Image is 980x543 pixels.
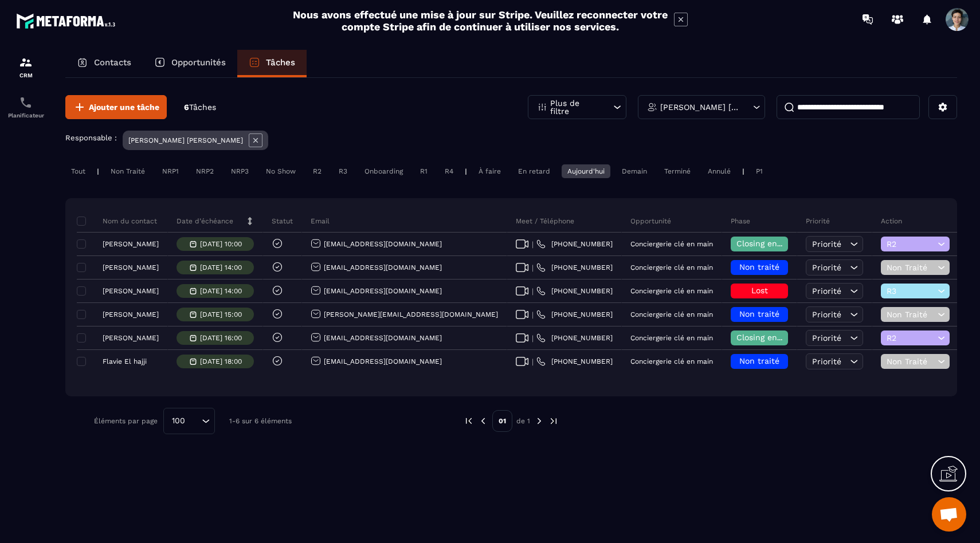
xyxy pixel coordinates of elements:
[739,262,779,271] span: Non traité
[16,10,119,32] img: logo
[630,357,713,365] p: Conciergerie clé en main
[189,415,199,427] input: Search for option
[630,217,671,226] p: Opportunité
[812,333,841,343] span: Priorité
[887,286,935,296] span: R3
[163,408,215,434] div: Search for option
[333,164,353,178] div: R3
[532,357,534,366] span: |
[190,164,219,178] div: NRP2
[465,167,467,175] p: |
[532,287,534,296] span: |
[702,164,736,178] div: Annulé
[548,416,559,426] img: next
[177,217,233,226] p: Date d’échéance
[168,415,189,427] span: 100
[94,57,131,68] p: Contacts
[65,164,91,178] div: Tout
[307,164,327,178] div: R2
[414,164,433,178] div: R1
[532,334,534,343] span: |
[630,310,713,318] p: Conciergerie clé en main
[492,410,512,432] p: 01
[739,309,779,318] span: Non traité
[536,263,613,272] a: [PHONE_NUMBER]
[200,334,242,342] p: [DATE] 16:00
[887,357,935,366] span: Non Traité
[3,87,49,127] a: schedulerschedulerPlanificateur
[3,47,49,87] a: formationformationCRM
[812,239,841,249] span: Priorité
[200,263,242,271] p: [DATE] 14:00
[292,9,668,33] h2: Nous avons effectué une mise à jour sur Stripe. Veuillez reconnecter votre compte Stripe afin de ...
[200,310,242,318] p: [DATE] 15:00
[887,239,935,249] span: R2
[103,263,159,271] p: [PERSON_NAME]
[19,96,33,109] img: scheduler
[478,416,488,426] img: prev
[103,334,159,342] p: [PERSON_NAME]
[532,240,534,249] span: |
[103,357,147,365] p: Flavie El hajji
[65,95,167,119] button: Ajouter une tâche
[887,333,935,343] span: R2
[630,263,713,271] p: Conciergerie clé en main
[65,133,117,142] p: Responsable :
[536,239,613,249] a: [PHONE_NUMBER]
[439,164,459,178] div: R4
[660,103,740,111] p: [PERSON_NAME] [PERSON_NAME]
[881,217,902,226] p: Action
[229,417,292,425] p: 1-6 sur 6 éléments
[516,217,574,226] p: Meet / Téléphone
[3,72,49,78] p: CRM
[237,50,307,77] a: Tâches
[532,263,534,272] span: |
[103,310,159,318] p: [PERSON_NAME]
[750,164,769,178] div: P1
[630,240,713,248] p: Conciergerie clé en main
[736,333,802,342] span: Closing en cours
[184,102,216,113] p: 6
[143,50,237,77] a: Opportunités
[806,217,830,226] p: Priorité
[731,217,750,226] p: Phase
[536,310,613,319] a: [PHONE_NUMBER]
[260,164,301,178] div: No Show
[932,497,966,532] div: Ouvrir le chat
[736,239,802,248] span: Closing en cours
[103,240,159,248] p: [PERSON_NAME]
[658,164,696,178] div: Terminé
[534,416,544,426] img: next
[189,103,216,112] span: Tâches
[19,56,33,69] img: formation
[630,334,713,342] p: Conciergerie clé en main
[200,357,242,365] p: [DATE] 18:00
[887,263,935,272] span: Non Traité
[532,310,534,319] span: |
[103,287,159,295] p: [PERSON_NAME]
[3,112,49,119] p: Planificateur
[751,286,768,295] span: Lost
[536,333,613,343] a: [PHONE_NUMBER]
[473,164,507,178] div: À faire
[742,167,744,175] p: |
[887,310,935,319] span: Non Traité
[812,310,841,319] span: Priorité
[616,164,653,178] div: Demain
[550,99,601,115] p: Plus de filtre
[200,287,242,295] p: [DATE] 14:00
[512,164,556,178] div: En retard
[536,286,613,296] a: [PHONE_NUMBER]
[630,287,713,295] p: Conciergerie clé en main
[105,164,151,178] div: Non Traité
[812,263,841,272] span: Priorité
[812,357,841,366] span: Priorité
[311,217,330,226] p: Email
[225,164,254,178] div: NRP3
[128,136,243,144] p: [PERSON_NAME] [PERSON_NAME]
[516,416,530,426] p: de 1
[536,357,613,366] a: [PHONE_NUMBER]
[65,50,143,77] a: Contacts
[812,286,841,296] span: Priorité
[94,417,158,425] p: Éléments par page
